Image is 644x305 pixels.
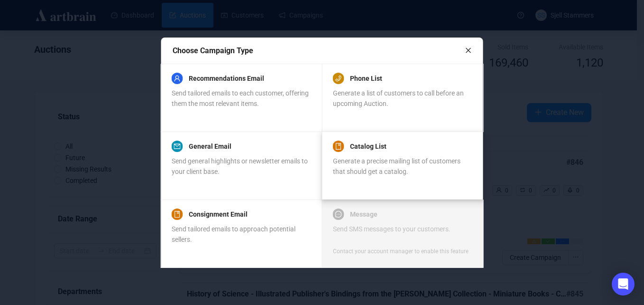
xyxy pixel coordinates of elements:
[612,273,635,295] div: Open Intercom Messenger
[335,211,342,218] span: message
[335,75,342,82] span: phone
[172,157,308,175] span: Send general highlights or newsletter emails to your client base.
[333,89,464,107] span: Generate a list of customers to call before an upcoming Auction.
[335,143,342,150] span: book
[333,157,460,175] span: Generate a precise mailing list of customers that should get a catalog.
[173,45,465,57] div: Choose Campaign Type
[189,141,231,152] a: General Email
[174,211,181,218] span: book
[174,143,181,150] span: mail
[465,47,472,54] span: close
[333,225,451,233] span: Send SMS messages to your customers.
[172,225,295,243] span: Send tailored emails to approach potential sellers.
[189,73,264,84] a: Recommendations Email
[350,73,382,84] a: Phone List
[172,89,309,107] span: Send tailored emails to each customer, offering them the most relevant items.
[174,75,181,82] span: user
[189,209,248,220] a: Consignment Email
[333,247,469,256] div: Contact your account manager to enable this feature
[350,141,386,152] a: Catalog List
[350,209,377,220] a: Message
